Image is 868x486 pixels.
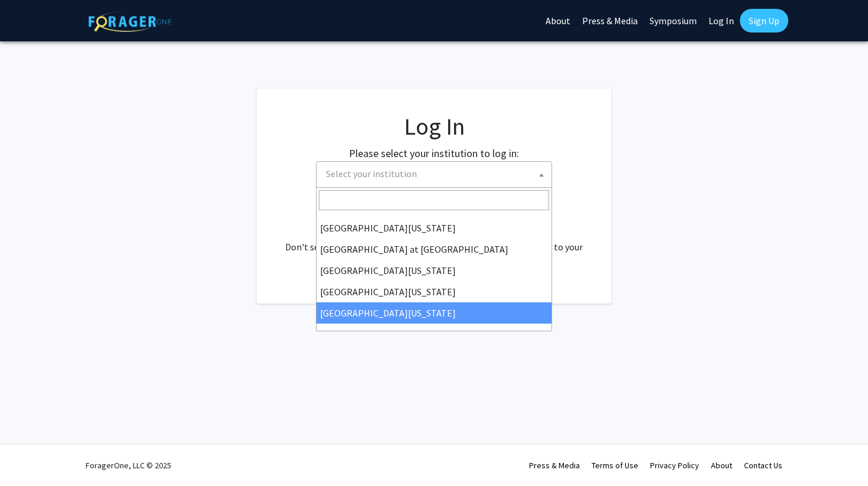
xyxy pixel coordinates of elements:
span: Select your institution [321,162,552,186]
li: [PERSON_NAME][GEOGRAPHIC_DATA] [316,324,552,345]
div: No account? . Don't see your institution? about bringing ForagerOne to your institution. [280,211,588,268]
span: Select your institution [316,161,552,188]
li: [GEOGRAPHIC_DATA][US_STATE] [316,302,552,324]
li: [GEOGRAPHIC_DATA][US_STATE] [316,281,552,302]
img: ForagerOne Logo [89,11,171,32]
a: Contact Us [744,460,782,471]
label: Please select your institution to log in: [349,145,519,161]
a: About [711,460,732,471]
li: [GEOGRAPHIC_DATA] at [GEOGRAPHIC_DATA] [316,239,552,260]
li: [GEOGRAPHIC_DATA][US_STATE] [316,217,552,239]
a: Sign Up [740,9,788,32]
input: Search [319,190,549,210]
a: Privacy Policy [650,460,699,471]
div: ForagerOne, LLC © 2025 [86,445,171,486]
h1: Log In [280,112,588,141]
span: Select your institution [326,168,417,180]
li: [GEOGRAPHIC_DATA][US_STATE] [316,260,552,281]
iframe: Chat [9,433,50,477]
a: Press & Media [529,460,580,471]
a: Terms of Use [592,460,638,471]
